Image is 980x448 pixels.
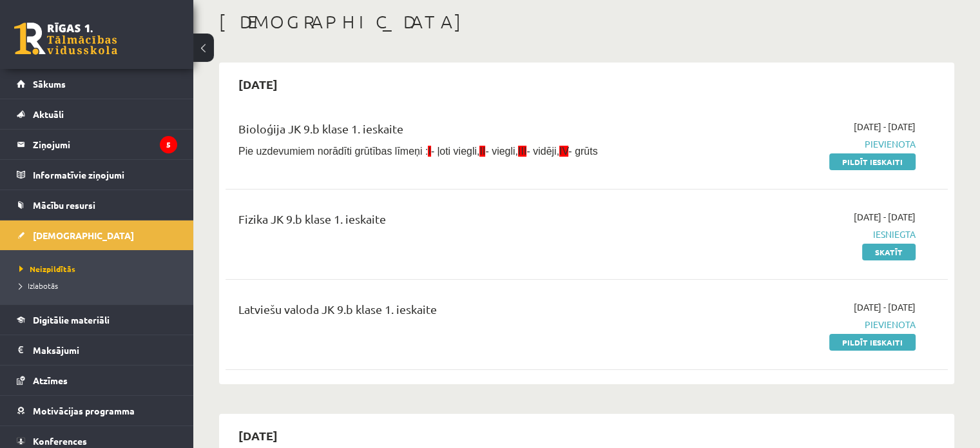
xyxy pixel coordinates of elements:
[160,136,177,153] i: 5
[33,130,177,159] legend: Ziņojumi
[238,146,598,157] span: Pie uzdevumiem norādīti grūtības līmeņi : - ļoti viegli, - viegli, - vidēji, - grūts
[33,199,95,211] span: Mācību resursi
[226,69,291,99] h2: [DATE]
[219,11,954,33] h1: [DEMOGRAPHIC_DATA]
[33,229,134,241] span: [DEMOGRAPHIC_DATA]
[33,375,68,386] span: Atzīmes
[19,280,180,291] a: Izlabotās
[19,280,58,291] span: Izlabotās
[33,160,177,190] legend: Informatīvie ziņojumi
[238,300,684,324] div: Latviešu valoda JK 9.b klase 1. ieskaite
[854,120,916,133] span: [DATE] - [DATE]
[17,305,177,335] a: Digitālie materiāli
[33,108,64,120] span: Aktuāli
[17,335,177,365] a: Maksājumi
[703,318,916,331] span: Pievienota
[829,153,916,170] a: Pildīt ieskaiti
[703,228,916,241] span: Iesniegta
[17,365,177,395] a: Atzīmes
[33,314,110,326] span: Digitālie materiāli
[33,335,177,365] legend: Maksājumi
[17,69,177,99] a: Sākums
[17,220,177,250] a: [DEMOGRAPHIC_DATA]
[862,244,916,260] a: Skatīt
[19,264,75,274] span: Neizpildītās
[19,263,180,275] a: Neizpildītās
[829,334,916,351] a: Pildīt ieskaiti
[17,190,177,220] a: Mācību resursi
[703,137,916,151] span: Pievienota
[17,396,177,425] a: Motivācijas programma
[559,146,568,157] span: IV
[17,160,177,190] a: Informatīvie ziņojumi
[33,405,135,416] span: Motivācijas programma
[238,210,684,234] div: Fizika JK 9.b klase 1. ieskaite
[518,146,526,157] span: III
[14,23,117,55] a: Rīgas 1. Tālmācības vidusskola
[17,99,177,129] a: Aktuāli
[428,146,430,157] span: I
[33,435,87,447] span: Konferences
[854,300,916,314] span: [DATE] - [DATE]
[17,130,177,159] a: Ziņojumi5
[238,120,684,144] div: Bioloģija JK 9.b klase 1. ieskaite
[33,78,66,90] span: Sākums
[479,146,485,157] span: II
[854,210,916,224] span: [DATE] - [DATE]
